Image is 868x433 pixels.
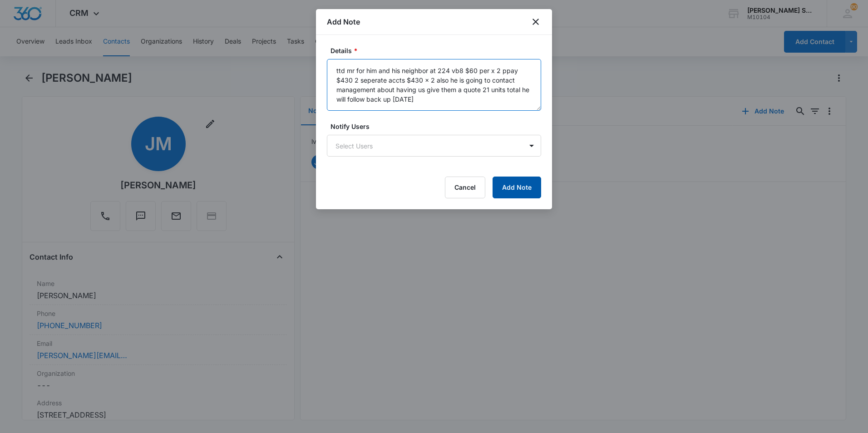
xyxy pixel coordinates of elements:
h1: Add Note [327,16,360,27]
button: Cancel [445,177,485,198]
label: Notify Users [330,122,545,131]
label: Details [330,46,545,55]
textarea: ttd mr for him and his neighbor at 224 vb8 $60 per x 2 ppay $430 2 seperate accts $430 x 2 also h... [327,59,541,111]
button: Add Note [493,177,541,198]
button: close [530,16,541,27]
